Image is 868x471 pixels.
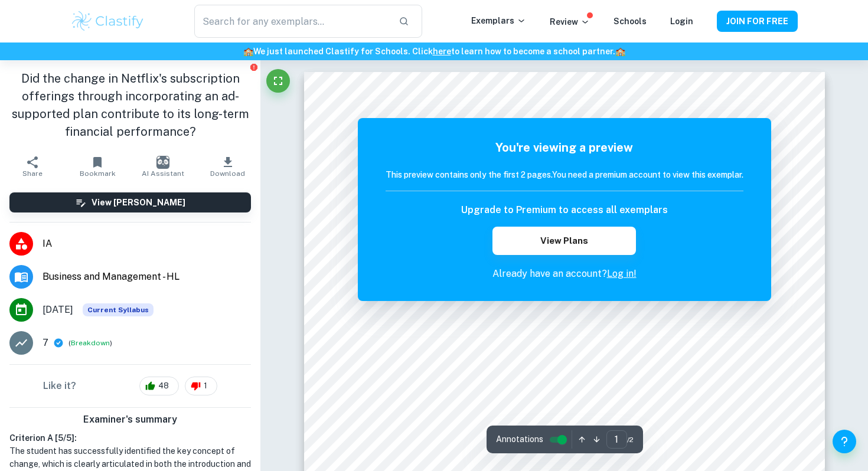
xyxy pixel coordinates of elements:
span: Annotations [496,433,543,446]
h6: This preview contains only the first 2 pages. You need a premium account to view this exemplar. [386,168,743,181]
img: AI Assistant [156,156,169,169]
button: AI Assistant [130,150,195,183]
span: 48 [152,380,175,392]
img: Clastify logo [70,9,145,33]
a: Schools [614,17,647,26]
span: ( ) [68,338,112,349]
button: JOIN FOR FREE [717,11,798,32]
span: 🏫 [243,47,253,56]
span: IA [43,237,251,251]
span: Current Syllabus [83,303,154,316]
div: This exemplar is based on the current syllabus. Feel free to refer to it for inspiration/ideas wh... [83,303,154,316]
p: Already have an account? [386,267,743,281]
button: View [PERSON_NAME] [9,192,251,212]
h1: Did the change in Netflix's subscription offerings through incorporating an ad-supported plan con... [9,70,251,140]
h6: Upgrade to Premium to access all exemplars [461,203,668,217]
a: Login [670,17,693,26]
span: Bookmark [80,169,116,178]
span: / 2 [627,434,634,445]
button: Fullscreen [266,69,290,93]
h6: Criterion A [ 5 / 5 ]: [9,431,251,444]
a: here [433,47,451,56]
button: Report issue [249,63,258,71]
button: Bookmark [65,150,130,183]
h6: View [PERSON_NAME] [92,196,185,209]
button: Breakdown [71,338,110,348]
span: Share [22,169,43,178]
h6: We just launched Clastify for Schools. Click to learn how to become a school partner. [2,45,866,58]
span: Business and Management - HL [43,270,251,284]
p: Exemplars [471,14,526,27]
span: 1 [197,380,214,392]
span: Download [210,169,245,178]
h6: Like it? [43,379,76,393]
button: Help and Feedback [833,430,856,453]
div: 48 [139,377,179,395]
a: Log in! [607,268,637,279]
h6: Examiner's summary [5,413,256,427]
div: 1 [185,377,217,395]
input: Search for any exemplars... [194,5,389,38]
p: 7 [43,336,48,350]
h5: You're viewing a preview [386,139,743,156]
p: Review [550,15,590,28]
button: View Plans [492,227,635,255]
span: [DATE] [43,303,73,317]
span: 🏫 [615,47,625,56]
span: AI Assistant [142,169,184,178]
button: Download [195,150,260,183]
